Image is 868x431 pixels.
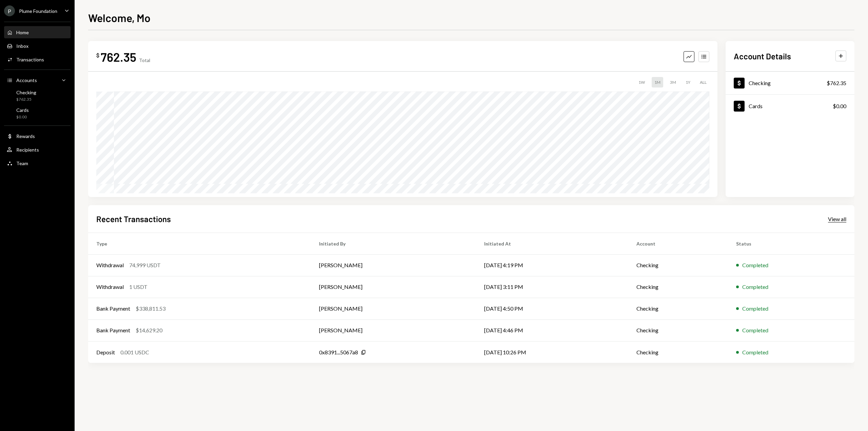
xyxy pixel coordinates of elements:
div: $14,629.20 [136,326,162,334]
div: Completed [742,261,768,269]
h2: Account Details [734,51,791,62]
a: Transactions [4,53,71,65]
td: [DATE] 4:50 PM [476,298,628,319]
a: Cards$0.00 [4,105,71,121]
div: Completed [742,305,768,313]
div: Checking [749,80,771,86]
th: Initiated At [476,233,628,254]
div: 1M [652,77,663,87]
a: Home [4,26,71,38]
th: Status [728,233,854,254]
div: 3M [667,77,679,87]
div: P [4,5,15,16]
div: 0.001 USDC [120,348,149,356]
a: Rewards [4,130,71,142]
td: Checking [628,341,728,363]
td: Checking [628,319,728,341]
td: [DATE] 3:11 PM [476,276,628,298]
td: Checking [628,276,728,298]
div: $338,811.53 [136,305,165,313]
div: 1Y [683,77,693,87]
div: 74,999 USDT [129,261,161,269]
div: 1W [636,77,648,87]
div: Accounts [16,77,37,83]
td: [PERSON_NAME] [311,254,476,276]
div: $762.35 [16,97,36,102]
td: [PERSON_NAME] [311,319,476,341]
div: Bank Payment [96,305,130,313]
div: Plume Foundation [19,8,57,14]
div: Withdrawal [96,283,124,291]
div: Rewards [16,133,35,139]
a: View all [828,215,846,222]
th: Account [628,233,728,254]
a: Inbox [4,40,71,52]
div: Completed [742,283,768,291]
div: Total [139,57,150,63]
a: Checking$762.35 [4,87,71,104]
div: Withdrawal [96,261,124,269]
div: $ [96,52,99,59]
div: 762.35 [101,49,136,64]
div: Cards [16,107,29,113]
a: Cards$0.00 [726,95,854,117]
td: [DATE] 4:19 PM [476,254,628,276]
td: [PERSON_NAME] [311,276,476,298]
h2: Recent Transactions [96,213,171,224]
div: View all [828,216,846,222]
div: Home [16,30,29,35]
div: Bank Payment [96,326,130,334]
div: $0.00 [833,102,846,110]
div: 0x8391...5067a8 [319,348,358,356]
div: Transactions [16,57,44,62]
div: Deposit [96,348,115,356]
div: Recipients [16,147,39,153]
a: Accounts [4,74,71,86]
div: Completed [742,326,768,334]
td: Checking [628,298,728,319]
div: Team [16,160,28,166]
div: $762.35 [827,79,846,87]
th: Initiated By [311,233,476,254]
div: Checking [16,90,36,95]
div: $0.00 [16,114,29,120]
div: Cards [749,103,763,109]
div: ALL [697,77,709,87]
td: Checking [628,254,728,276]
a: Recipients [4,143,71,156]
div: Inbox [16,43,28,49]
td: [DATE] 10:26 PM [476,341,628,363]
div: 1 USDT [129,283,147,291]
a: Team [4,157,71,169]
div: Completed [742,348,768,356]
th: Type [88,233,311,254]
a: Checking$762.35 [726,72,854,94]
h1: Welcome, Mo [88,11,151,24]
td: [PERSON_NAME] [311,298,476,319]
td: [DATE] 4:46 PM [476,319,628,341]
